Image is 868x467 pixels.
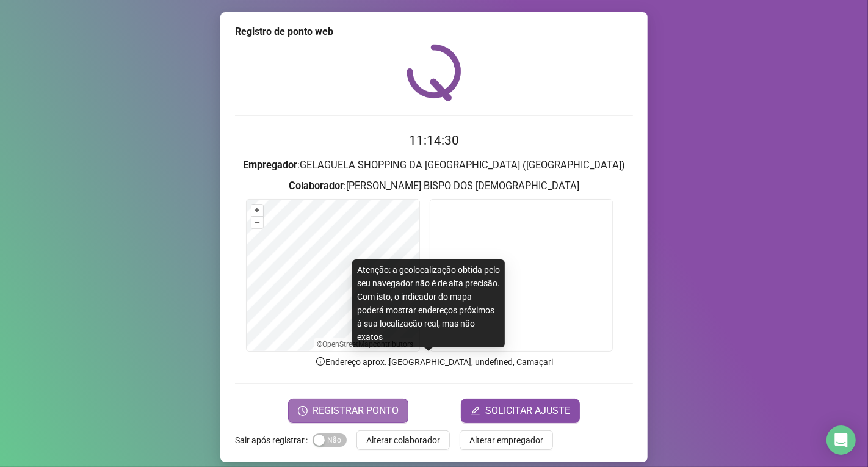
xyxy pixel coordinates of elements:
button: REGISTRAR PONTO [288,399,408,423]
li: © contributors. [317,340,416,349]
div: Open Intercom Messenger [826,425,856,455]
div: Registro de ponto web [235,24,633,39]
strong: Colaborador [289,180,344,192]
button: – [251,217,263,228]
button: Alterar colaborador [356,430,450,450]
span: SOLICITAR AJUSTE [485,404,570,418]
div: Atenção: a geolocalização obtida pelo seu navegador não é de alta precisão. Com isto, o indicador... [352,259,505,347]
strong: Empregador [243,159,297,171]
h3: : GELAGUELA SHOPPING DA [GEOGRAPHIC_DATA] ([GEOGRAPHIC_DATA]) [235,157,633,173]
span: Alterar empregador [469,433,543,447]
button: editSOLICITAR AJUSTE [461,399,580,423]
label: Sair após registrar [235,430,313,450]
h3: : [PERSON_NAME] BISPO DOS [DEMOGRAPHIC_DATA] [235,178,633,194]
span: clock-circle [298,406,308,416]
p: Endereço aprox. : [GEOGRAPHIC_DATA], undefined, Camaçari [235,355,633,369]
button: Alterar empregador [460,430,553,450]
span: edit [471,406,480,416]
img: QRPoint [407,44,461,101]
span: Alterar colaborador [366,433,440,447]
span: info-circle [315,356,326,367]
span: REGISTRAR PONTO [313,404,399,418]
time: 11:14:30 [409,133,459,148]
a: OpenStreetMap [323,340,374,349]
button: + [251,205,263,216]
